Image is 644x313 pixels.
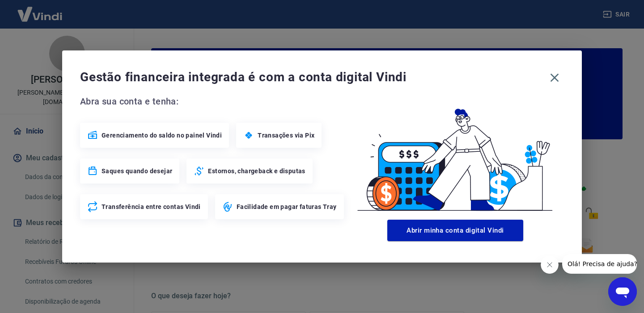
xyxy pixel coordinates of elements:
[608,277,637,306] iframe: Botão para abrir a janela de mensagens
[208,167,305,175] span: Estornos, chargeback e disputas
[541,256,559,274] iframe: Fechar mensagem
[80,94,347,109] span: Abra sua conta e tenha:
[258,131,314,140] span: Transações via Pix
[5,6,75,13] span: Olá! Precisa de ajuda?
[102,202,201,211] span: Transferência entre contas Vindi
[80,68,545,86] span: Gestão financeira integrada é com a conta digital Vindi
[102,131,222,140] span: Gerenciamento do saldo no painel Vindi
[102,167,172,175] span: Saques quando desejar
[347,94,564,216] img: Good Billing
[237,202,337,211] span: Facilidade em pagar faturas Tray
[562,254,637,274] iframe: Mensagem da empresa
[387,220,523,241] button: Abrir minha conta digital Vindi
